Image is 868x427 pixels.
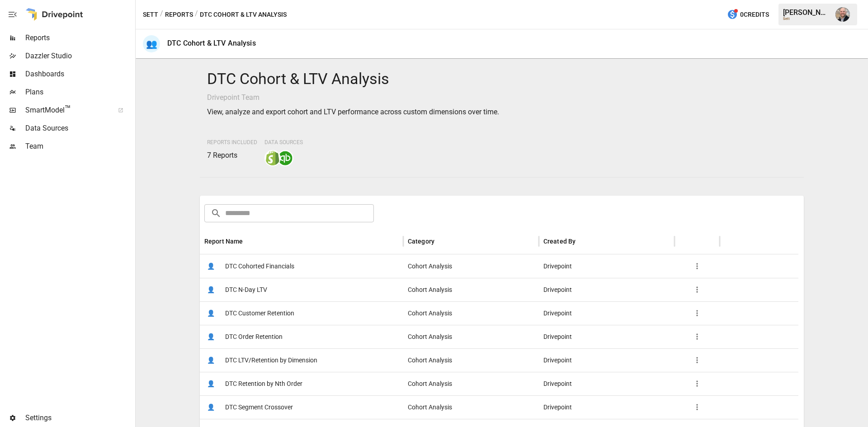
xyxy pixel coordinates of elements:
span: Dashboards [25,69,133,80]
button: Sort [576,235,589,248]
span: DTC Customer Retention [225,302,294,325]
span: DTC Cohorted Financials [225,255,294,278]
div: / [160,9,163,20]
div: Cohort Analysis [403,372,539,395]
div: Cohort Analysis [403,348,539,372]
img: Dustin Jacobson [835,7,850,22]
span: DTC Order Retention [225,325,283,348]
p: View, analyze and export cohort and LTV performance across custom dimensions over time. [207,107,797,117]
button: Sort [244,235,257,248]
p: 7 Reports [207,150,257,161]
span: Reports [25,33,133,43]
span: DTC Segment Crossover [225,396,293,419]
span: 👤 [204,400,218,414]
span: 👤 [204,283,218,296]
button: Dustin Jacobson [830,2,855,27]
div: Drivepoint [539,301,675,325]
span: Settings [25,413,133,423]
span: Reports Included [207,139,257,145]
div: 👥 [143,35,160,52]
div: Sett [783,17,830,21]
div: Drivepoint [539,278,675,301]
p: Drivepoint Team [207,92,797,103]
div: [PERSON_NAME] [783,8,830,17]
span: Dazzler Studio [25,51,133,61]
button: Reports [165,9,193,20]
div: / [195,9,198,20]
span: 0 Credits [740,9,769,20]
span: 👤 [204,377,218,390]
div: Drivepoint [539,395,675,419]
div: Report Name [204,238,243,245]
div: Category [408,238,434,245]
span: 👤 [204,353,218,367]
span: ™ [65,103,71,115]
span: Team [25,141,133,152]
span: DTC N-Day LTV [225,278,267,301]
h4: DTC Cohort & LTV Analysis [207,70,797,89]
span: DTC Retention by Nth Order [225,372,302,395]
div: DTC Cohort & LTV Analysis [167,39,256,47]
div: Drivepoint [539,254,675,278]
div: Cohort Analysis [403,254,539,278]
div: Cohort Analysis [403,395,539,419]
div: Drivepoint [539,325,675,348]
div: Created By [543,238,576,245]
img: quickbooks [278,151,292,165]
button: 0Credits [723,6,773,23]
span: 👤 [204,306,218,320]
div: Cohort Analysis [403,325,539,348]
div: Cohort Analysis [403,301,539,325]
button: Sett [143,9,158,20]
span: 👤 [204,259,218,273]
div: Drivepoint [539,348,675,372]
span: Data Sources [264,139,303,145]
img: shopify [265,151,280,165]
span: Data Sources [25,123,133,134]
div: Cohort Analysis [403,278,539,301]
span: 👤 [204,330,218,343]
div: Drivepoint [539,372,675,395]
span: Plans [25,87,133,98]
button: Sort [435,235,448,248]
span: SmartModel [25,105,108,116]
span: DTC LTV/Retention by Dimension [225,349,317,372]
